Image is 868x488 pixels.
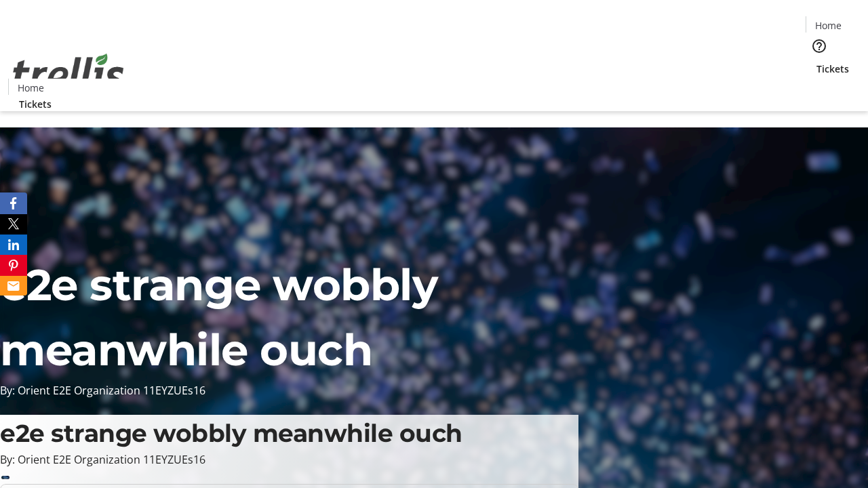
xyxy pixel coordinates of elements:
span: Tickets [19,97,52,111]
a: Tickets [8,97,62,111]
a: Home [806,18,850,33]
span: Home [815,18,842,33]
span: Tickets [816,62,849,76]
button: Help [806,33,833,60]
button: Cart [806,76,833,103]
span: Home [18,81,44,95]
a: Tickets [806,62,860,76]
img: Orient E2E Organization 11EYZUEs16's Logo [8,39,129,106]
a: Home [9,81,52,95]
